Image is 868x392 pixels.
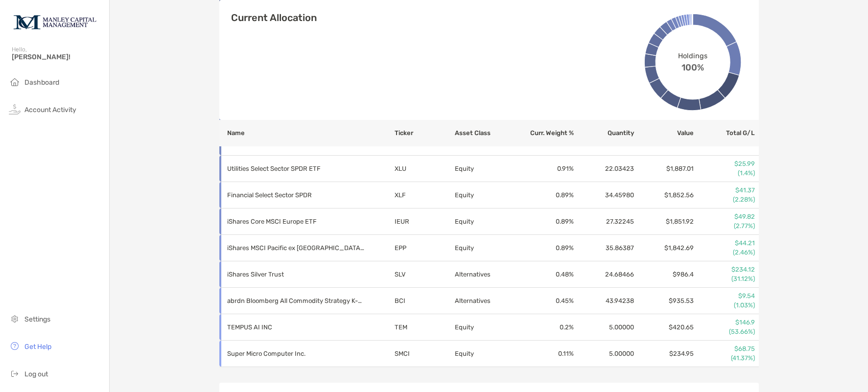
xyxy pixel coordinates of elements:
[227,189,364,201] p: Financial Select Sector SPDR
[574,314,634,341] td: 5.00000
[695,265,754,274] p: $234.12
[394,235,454,261] td: EPP
[634,235,695,261] td: $1,842.69
[454,341,515,367] td: Equity
[574,182,634,208] td: 34.45980
[695,292,754,300] p: $9.54
[24,106,76,114] span: Account Activity
[394,120,454,146] th: Ticker
[514,156,574,182] td: 0.91 %
[695,186,754,195] p: $41.37
[695,275,754,283] p: (31.12%)
[9,103,21,115] img: activity icon
[514,341,574,367] td: 0.11 %
[227,347,364,360] p: Super Micro Computer Inc.
[634,341,695,367] td: $234.95
[227,242,364,254] p: iShares MSCI Pacific ex Japan ETF
[695,301,754,310] p: (1.03%)
[514,208,574,235] td: 0.89 %
[514,261,574,288] td: 0.48 %
[454,156,515,182] td: Equity
[454,288,515,314] td: Alternatives
[634,120,695,146] th: Value
[227,215,364,228] p: iShares Core MSCI Europe ETF
[634,314,695,341] td: $420.65
[695,195,754,204] p: (2.28%)
[678,51,707,60] span: Holdings
[454,314,515,341] td: Equity
[695,239,754,248] p: $44.21
[574,235,634,261] td: 35.86387
[574,261,634,288] td: 24.68466
[227,268,364,280] p: iShares Silver Trust
[695,318,754,327] p: $146.9
[695,248,754,257] p: (2.46%)
[454,235,515,261] td: Equity
[394,156,454,182] td: XLU
[695,212,754,221] p: $49.82
[574,288,634,314] td: 43.94238
[24,343,51,351] span: Get Help
[574,341,634,367] td: 5.00000
[695,169,754,178] p: (1.4%)
[394,341,454,367] td: SMCI
[9,76,21,88] img: household icon
[514,288,574,314] td: 0.45 %
[12,4,97,39] img: Zoe Logo
[634,156,695,182] td: $1,887.01
[514,314,574,341] td: 0.2 %
[9,340,21,352] img: get-help icon
[574,208,634,235] td: 27.32245
[514,182,574,208] td: 0.89 %
[634,288,695,314] td: $935.53
[634,182,695,208] td: $1,852.56
[24,370,48,378] span: Log out
[695,345,754,353] p: $68.75
[227,295,364,307] p: abrdn Bloomberg All Commodity Strategy K-1 Free ETF
[695,327,754,336] p: (53.66%)
[681,60,704,73] span: 100%
[694,120,758,146] th: Total G/L
[634,208,695,235] td: $1,851.92
[394,288,454,314] td: BCI
[454,208,515,235] td: Equity
[454,182,515,208] td: Equity
[394,261,454,288] td: SLV
[9,313,21,324] img: settings icon
[394,314,454,341] td: TEM
[695,222,754,231] p: (2.77%)
[227,162,364,175] p: Utilities Select Sector SPDR ETF
[24,315,50,323] span: Settings
[514,235,574,261] td: 0.89 %
[231,12,317,23] h4: Current Allocation
[227,321,364,333] p: TEMPUS AI INC
[454,261,515,288] td: Alternatives
[574,120,634,146] th: Quantity
[219,120,394,146] th: Name
[24,78,59,87] span: Dashboard
[394,208,454,235] td: IEUR
[634,261,695,288] td: $986.4
[454,120,515,146] th: Asset Class
[394,182,454,208] td: XLF
[514,120,574,146] th: Curr. Weight %
[9,368,21,379] img: logout icon
[695,160,754,168] p: $25.99
[12,53,103,61] span: [PERSON_NAME]!
[574,156,634,182] td: 22.03423
[695,354,754,363] p: (41.37%)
